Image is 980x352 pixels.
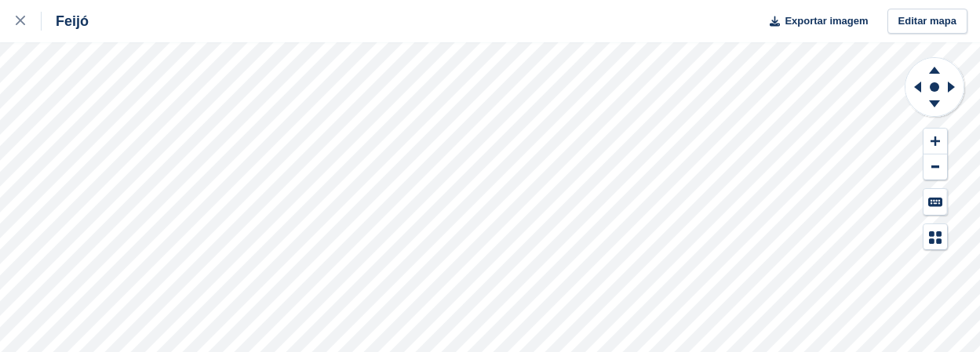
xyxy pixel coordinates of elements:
div: Feijó [42,12,89,31]
button: Keyboard Shortcuts [924,189,947,215]
button: Map Legend [924,224,947,250]
button: Zoom In [924,129,947,154]
span: Exportar imagem [785,13,868,29]
button: Zoom Out [924,154,947,180]
a: Editar mapa [887,9,967,34]
button: Exportar imagem [760,9,868,34]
